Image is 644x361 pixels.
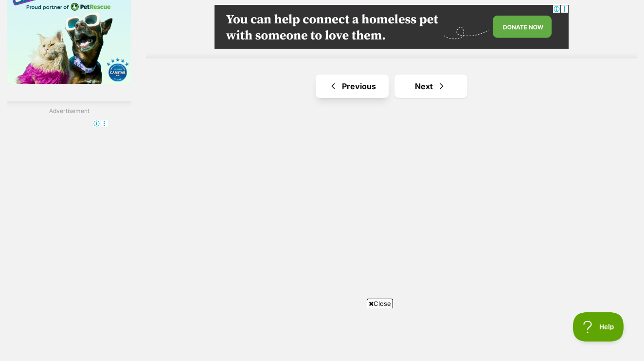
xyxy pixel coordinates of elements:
[316,75,389,98] a: Previous page
[394,75,467,98] a: Next page
[573,312,625,342] iframe: Help Scout Beacon - Open
[215,5,569,49] iframe: Advertisement
[367,299,393,308] span: Close
[145,312,499,356] iframe: Advertisement
[146,75,637,98] nav: Pagination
